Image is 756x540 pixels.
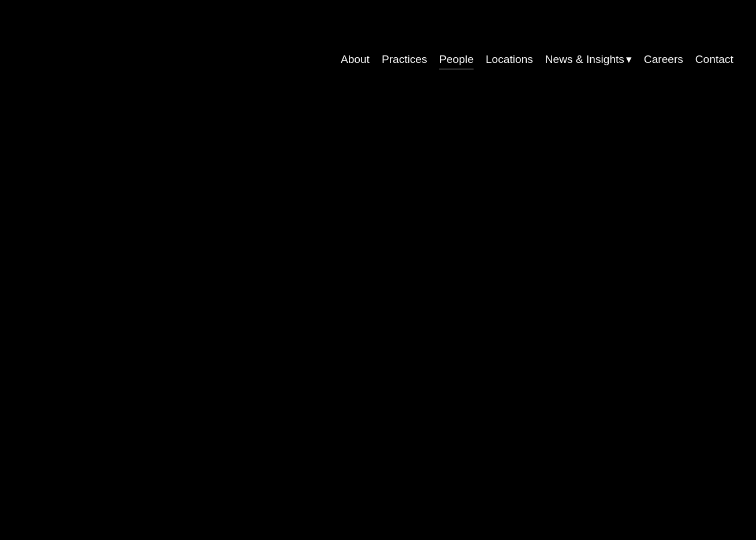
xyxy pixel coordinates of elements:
a: folder dropdown [545,49,632,70]
a: About [341,49,370,70]
a: Practices [382,49,427,70]
a: Locations [486,49,533,70]
a: People [439,49,474,70]
span: News & Insights [545,50,624,69]
a: Careers [644,49,683,70]
a: Contact [695,49,733,70]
